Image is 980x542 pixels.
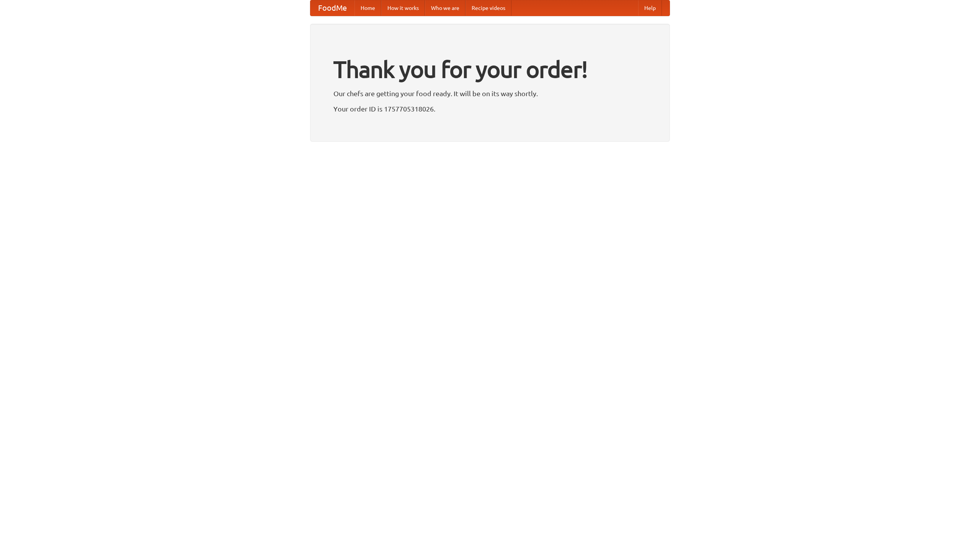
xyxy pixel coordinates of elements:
a: How it works [381,0,425,16]
a: FoodMe [310,0,354,16]
a: Who we are [425,0,465,16]
a: Home [354,0,381,16]
p: Your order ID is 1757705318026. [333,103,647,115]
a: Recipe videos [465,0,511,16]
h1: Thank you for your order! [333,51,647,88]
p: Our chefs are getting your food ready. It will be on its way shortly. [333,88,647,99]
a: Help [638,0,662,16]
